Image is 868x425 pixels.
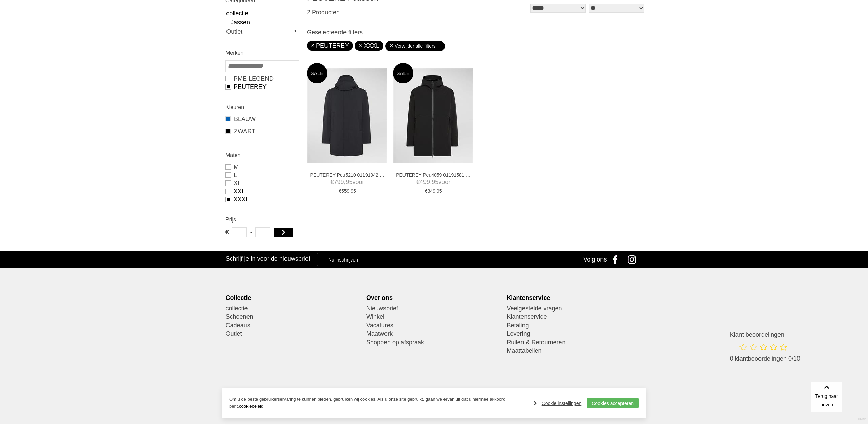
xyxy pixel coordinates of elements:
[416,179,420,186] span: €
[346,179,353,186] span: 95
[310,172,385,178] a: PEUTEREY Peu5210 01191942 Jassen
[231,18,298,26] a: Jassen
[534,398,582,408] a: Cookie instellingen
[507,321,642,330] a: Betaling
[583,251,607,268] div: Volg ons
[507,313,642,321] a: Klantenservice
[351,188,356,194] span: 95
[225,195,298,204] a: XXXL
[420,179,430,186] span: 499
[430,179,432,186] span: ,
[366,313,502,321] a: Winkel
[311,42,349,49] a: PEUTEREY
[507,338,642,347] a: Ruilen & Retourneren
[730,331,800,369] a: Klant beoordelingen 0 klantbeoordelingen 0/10
[507,347,642,355] a: Maattabellen
[587,398,639,408] a: Cookies accepteren
[366,330,502,338] a: Maatwerk
[425,188,428,194] span: €
[396,172,471,178] a: PEUTEREY Peu4059 01191581 Jassen
[225,151,298,159] h2: Maten
[226,313,361,321] a: Schoenen
[225,103,298,111] h2: Kleuren
[226,304,361,313] a: collectie
[330,179,334,186] span: €
[226,330,361,338] a: Outlet
[225,171,298,179] a: L
[428,188,435,194] span: 349
[225,127,298,136] a: ZWART
[359,42,379,49] a: XXXL
[366,321,502,330] a: Vacatures
[507,304,642,313] a: Veelgestelde vragen
[307,9,340,16] span: 2 Producten
[341,188,349,194] span: 559
[344,179,346,186] span: ,
[339,188,341,194] span: €
[307,28,646,36] h3: Geselecteerde filters
[225,179,298,187] a: XL
[250,227,252,237] span: -
[310,178,385,187] span: voor
[608,251,625,268] a: Facebook
[225,49,298,57] h2: Merken
[366,304,502,313] a: Nieuwsbrief
[507,330,642,338] a: Levering
[435,188,437,194] span: ,
[225,163,298,171] a: M
[239,404,263,409] a: cookiebeleid
[811,382,842,412] a: Terug naar boven
[730,331,800,339] h3: Klant beoordelingen
[226,255,310,263] h3: Schrijf je in voor de nieuwsbrief
[625,251,642,268] a: Instagram
[225,8,298,18] a: collectie
[507,294,642,302] div: Klantenservice
[366,294,502,302] div: Over ons
[389,41,441,51] a: Verwijder alle filters
[334,179,344,186] span: 799
[730,355,800,362] span: 0 klantbeoordelingen 0/10
[317,253,369,266] a: Nu inschrijven
[225,26,298,37] a: Outlet
[226,294,361,302] div: Collectie
[307,68,387,163] img: PEUTEREY Peu5210 01191942 Jassen
[225,215,298,224] h2: Prijs
[437,188,442,194] span: 95
[396,178,471,187] span: voor
[225,115,298,123] a: BLAUW
[858,415,866,423] a: Divide
[349,188,351,194] span: ,
[432,179,438,186] span: 95
[229,396,527,410] p: Om u de beste gebruikerservaring te kunnen bieden, gebruiken wij cookies. Als u onze site gebruik...
[225,83,298,91] a: PEUTEREY
[225,187,298,195] a: XXL
[225,227,229,237] span: €
[225,75,298,83] a: PME LEGEND
[393,68,473,163] img: PEUTEREY Peu4059 01191581 Jassen
[366,338,502,347] a: Shoppen op afspraak
[226,321,361,330] a: Cadeaus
